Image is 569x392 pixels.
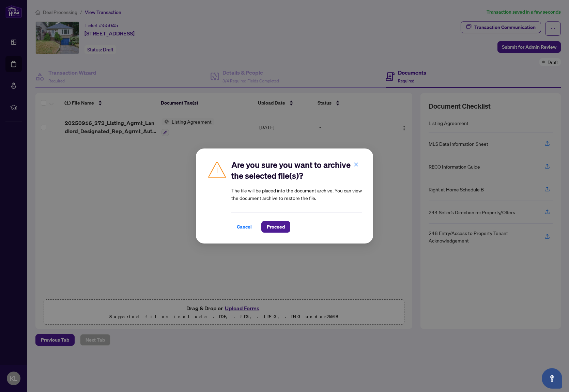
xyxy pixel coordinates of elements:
button: Open asap [542,368,562,389]
span: close [354,162,358,167]
article: The file will be placed into the document archive. You can view the document archive to restore t... [231,187,362,202]
button: Proceed [261,221,290,233]
button: Cancel [231,221,257,233]
span: Proceed [267,221,285,232]
span: Cancel [237,221,252,232]
img: Caution Icon [207,159,227,180]
h2: Are you sure you want to archive the selected file(s)? [231,159,362,181]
